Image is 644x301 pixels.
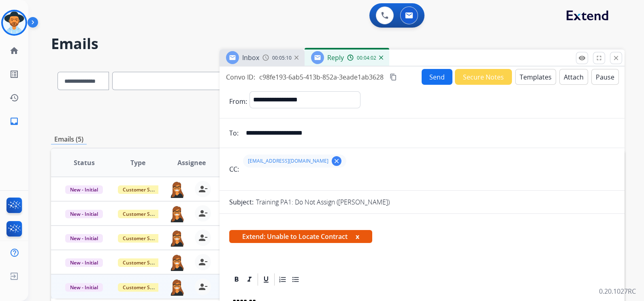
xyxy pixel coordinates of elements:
[595,54,603,62] mat-icon: fullscreen
[422,69,452,85] button: Send
[51,134,87,144] p: Emails (5)
[198,257,208,267] mat-icon: person_remove
[578,54,586,62] mat-icon: remove_red_eye
[229,197,254,207] p: Subject:
[559,69,588,85] button: Attach
[51,36,625,52] h2: Emails
[118,283,171,292] span: Customer Support
[259,73,384,82] span: c98fe193-6ab5-413b-852a-3eade1ab3628
[65,258,103,267] span: New - Initial
[169,230,185,247] img: agent-avatar
[169,205,185,222] img: agent-avatar
[198,233,208,243] mat-icon: person_remove
[591,69,619,85] button: Pause
[169,279,185,296] img: agent-avatar
[65,283,103,292] span: New - Initial
[118,234,171,243] span: Customer Support
[9,46,19,56] mat-icon: home
[130,158,145,168] span: Type
[226,72,255,82] p: Convo ID:
[169,181,185,198] img: agent-avatar
[198,209,208,218] mat-icon: person_remove
[515,69,556,85] button: Templates
[599,286,636,296] p: 0.20.1027RC
[198,184,208,194] mat-icon: person_remove
[229,97,247,106] p: From:
[612,54,620,62] mat-icon: close
[390,73,397,81] mat-icon: content_copy
[229,230,372,243] span: Extend: Unable to Locate Contract
[118,210,171,218] span: Customer Support
[290,273,302,286] div: Bullet List
[256,197,390,207] p: Training PA1: Do Not Assign ([PERSON_NAME])
[230,273,243,286] div: Bold
[243,273,256,286] div: Italic
[455,69,512,85] button: Secure Notes
[118,258,171,267] span: Customer Support
[198,282,208,292] mat-icon: person_remove
[229,164,239,174] p: CC:
[356,232,359,241] button: x
[169,254,185,271] img: agent-avatar
[65,210,103,218] span: New - Initial
[74,158,95,168] span: Status
[357,55,376,61] span: 00:04:02
[333,157,340,165] mat-icon: clear
[118,185,171,194] span: Customer Support
[3,11,26,34] img: avatar
[272,55,292,61] span: 00:05:10
[260,273,272,286] div: Underline
[242,53,259,62] span: Inbox
[177,158,206,168] span: Assignee
[248,158,328,164] span: [EMAIL_ADDRESS][DOMAIN_NAME]
[327,53,344,62] span: Reply
[229,128,239,138] p: To:
[65,234,103,243] span: New - Initial
[9,69,19,79] mat-icon: list_alt
[9,93,19,103] mat-icon: history
[65,185,103,194] span: New - Initial
[9,116,19,126] mat-icon: inbox
[277,273,289,286] div: Ordered List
